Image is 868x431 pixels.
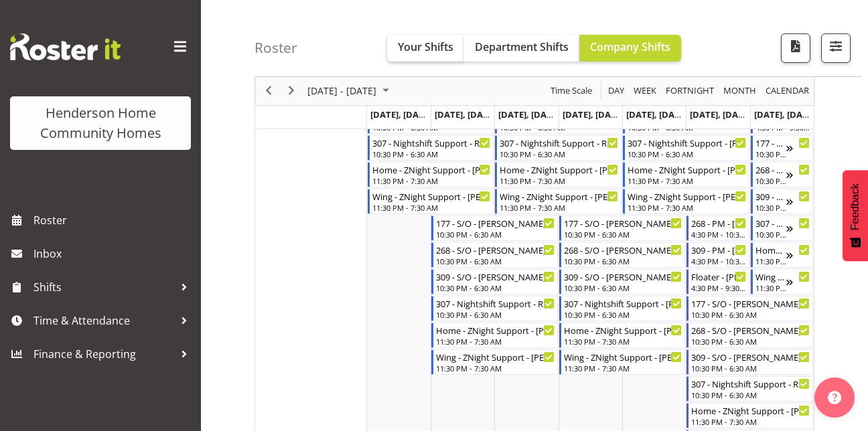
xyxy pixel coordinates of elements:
[849,183,861,230] span: Feedback
[431,296,558,321] div: Support Worker"s event - 307 - Nightshift Support - Rie De Honor Begin From Tuesday, September 30...
[579,35,681,62] button: Company Shifts
[691,404,810,417] div: Home - ZNight Support - [PERSON_NAME]
[691,416,810,427] div: 11:30 PM - 7:30 AM
[623,135,749,161] div: Support Worker"s event - 307 - Nightshift Support - Jess Aracan Begin From Friday, October 3, 202...
[500,163,618,176] div: Home - ZNight Support - [PERSON_NAME]
[628,163,746,176] div: Home - ZNight Support - [PERSON_NAME]
[664,83,717,100] button: Fortnight
[495,189,622,214] div: Support Worker"s event - Wing - ZNight Support - Arshdeep Singh Begin From Wednesday, October 1, ...
[755,216,786,230] div: 307 - Nightshift Support - Rie De Honor
[686,269,749,294] div: Support Worker"s event - Floater - Miyoung Chung Begin From Saturday, October 4, 2025 at 4:30:00 ...
[691,282,745,293] div: 4:30 PM - 9:30 PM
[260,83,278,100] button: Previous
[664,83,715,100] span: Fortnight
[691,390,810,400] div: 10:30 PM - 6:30 AM
[431,215,558,241] div: Support Worker"s event - 177 - S/O - Billie Sothern Begin From Tuesday, September 30, 2025 at 10:...
[559,349,686,375] div: Support Worker"s event - Wing - ZNight Support - Daniel Marticio Begin From Thursday, October 2, ...
[387,35,464,62] button: Your Shifts
[436,363,555,373] div: 11:30 PM - 7:30 AM
[564,270,682,283] div: 309 - S/O - [PERSON_NAME]
[498,108,559,120] span: [DATE], [DATE]
[755,282,786,293] div: 11:30 PM - 7:30 AM
[628,175,746,186] div: 11:30 PM - 7:30 AM
[590,39,670,54] span: Company Shifts
[436,243,555,256] div: 268 - S/O - [PERSON_NAME]
[33,244,194,264] span: Inbox
[632,83,659,100] button: Timeline Week
[691,309,810,320] div: 10:30 PM - 6:30 AM
[475,39,569,54] span: Department Shifts
[623,162,749,187] div: Support Worker"s event - Home - ZNight Support - Cheenee Vargas Begin From Friday, October 3, 202...
[754,108,815,120] span: [DATE], [DATE]
[495,162,622,187] div: Support Worker"s event - Home - ZNight Support - Navneet Kaur Begin From Wednesday, October 1, 20...
[843,170,868,261] button: Feedback - Show survey
[691,256,745,266] div: 4:30 PM - 10:30 PM
[549,83,593,100] span: Time Scale
[372,189,491,203] div: Wing - ZNight Support - [PERSON_NAME]
[691,270,745,283] div: Floater - [PERSON_NAME]
[559,269,686,294] div: Support Worker"s event - 309 - S/O - Dipika Thapa Begin From Thursday, October 2, 2025 at 10:30:0...
[632,83,658,100] span: Week
[500,189,618,203] div: Wing - ZNight Support - [PERSON_NAME]
[436,229,555,240] div: 10:30 PM - 6:30 AM
[368,162,494,187] div: Support Worker"s event - Home - ZNight Support - Cheenee Vargas Begin From Monday, September 29, ...
[283,83,301,100] button: Next
[751,162,813,187] div: Support Worker"s event - 268 - S/O - Arshdeep Singh Begin From Sunday, October 5, 2025 at 10:30:0...
[821,33,851,63] button: Filter Shifts
[464,35,579,62] button: Department Shifts
[564,350,682,363] div: Wing - ZNight Support - [PERSON_NAME]
[436,282,555,293] div: 10:30 PM - 6:30 AM
[431,242,558,268] div: Support Worker"s event - 268 - S/O - Katrina Shaw Begin From Tuesday, September 30, 2025 at 10:30...
[33,277,174,297] span: Shifts
[431,323,558,348] div: Support Worker"s event - Home - ZNight Support - Navneet Kaur Begin From Tuesday, September 30, 2...
[372,163,491,176] div: Home - ZNight Support - [PERSON_NAME]
[628,149,746,159] div: 10:30 PM - 6:30 AM
[686,376,813,402] div: Support Worker"s event - 307 - Nightshift Support - Rie De Honor Begin From Saturday, October 4, ...
[751,269,813,294] div: Support Worker"s event - Wing - ZNight Support - Daniel Marticio Begin From Sunday, October 5, 20...
[564,282,682,293] div: 10:30 PM - 6:30 AM
[398,39,453,54] span: Your Shifts
[368,135,494,161] div: Support Worker"s event - 307 - Nightshift Support - Rie De Honor Begin From Monday, September 29,...
[33,210,194,230] span: Roster
[280,77,303,105] div: next period
[559,242,686,268] div: Support Worker"s event - 268 - S/O - Katrina Shaw Begin From Thursday, October 2, 2025 at 10:30:0...
[755,256,786,266] div: 11:30 PM - 7:30 AM
[500,149,618,159] div: 10:30 PM - 6:30 AM
[549,83,595,100] button: Time Scale
[721,83,759,100] button: Timeline Month
[755,175,786,186] div: 10:30 PM - 6:30 AM
[372,136,491,149] div: 307 - Nightshift Support - Rie De Honor
[431,349,558,375] div: Support Worker"s event - Wing - ZNight Support - Arshdeep Singh Begin From Tuesday, September 30,...
[564,296,682,310] div: 307 - Nightshift Support - [PERSON_NAME]
[755,243,786,256] div: Home - ZNight Support - [PERSON_NAME]
[303,77,397,105] div: Sep 29 - Oct 05, 2025
[10,33,121,60] img: Rosterit website logo
[33,311,174,331] span: Time & Attendance
[755,163,786,176] div: 268 - S/O - [PERSON_NAME]
[686,349,813,375] div: Support Worker"s event - 309 - S/O - Mary Endaya Begin From Saturday, October 4, 2025 at 10:30:00...
[436,309,555,320] div: 10:30 PM - 6:30 AM
[722,83,757,100] span: Month
[495,135,622,161] div: Support Worker"s event - 307 - Nightshift Support - Rie De Honor Begin From Wednesday, October 1,...
[764,83,812,100] button: Month
[500,175,618,186] div: 11:30 PM - 7:30 AM
[368,189,494,214] div: Support Worker"s event - Wing - ZNight Support - Daniel Marticio Begin From Monday, September 29,...
[828,391,841,404] img: help-xxl-2.png
[305,83,395,100] button: September 2025
[691,336,810,347] div: 10:30 PM - 6:30 AM
[564,229,682,240] div: 10:30 PM - 6:30 AM
[564,309,682,320] div: 10:30 PM - 6:30 AM
[691,229,745,240] div: 4:30 PM - 10:30 PM
[755,136,786,149] div: 177 - S/O - [PERSON_NAME]
[559,323,686,348] div: Support Worker"s event - Home - ZNight Support - Cheenee Vargas Begin From Thursday, October 2, 2...
[607,83,626,100] span: Day
[606,83,627,100] button: Timeline Day
[436,350,555,363] div: Wing - ZNight Support - [PERSON_NAME]
[372,149,491,159] div: 10:30 PM - 6:30 AM
[691,363,810,373] div: 10:30 PM - 6:30 AM
[764,83,810,100] span: calendar
[564,363,682,373] div: 11:30 PM - 7:30 AM
[564,216,682,230] div: 177 - S/O - [PERSON_NAME]
[564,336,682,347] div: 11:30 PM - 7:30 AM
[436,323,555,337] div: Home - ZNight Support - [PERSON_NAME]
